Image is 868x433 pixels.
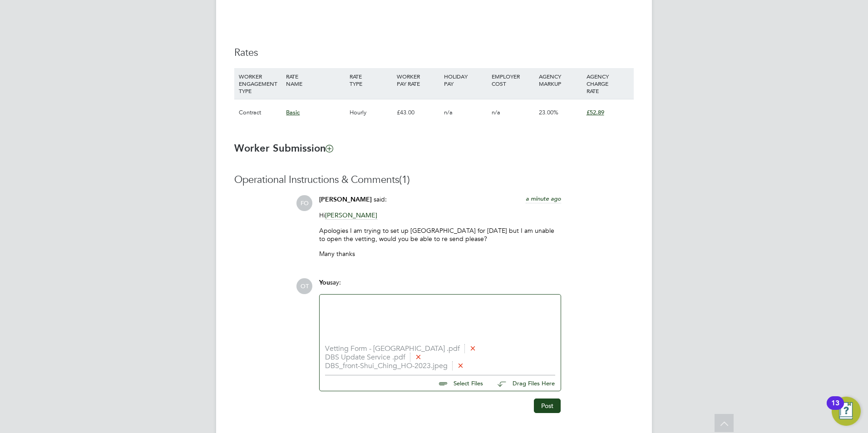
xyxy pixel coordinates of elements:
div: AGENCY MARKUP [537,68,584,92]
li: Vetting Form - [GEOGRAPHIC_DATA] .pdf [325,344,555,353]
span: [PERSON_NAME] [325,211,377,220]
p: Apologies I am trying to set up [GEOGRAPHIC_DATA] for [DATE] but I am unable to open the vetting,... [319,226,561,243]
b: Worker Submission [234,142,333,154]
span: £52.89 [587,108,604,116]
div: HOLIDAY PAY [442,68,489,92]
li: DBS Update Service .pdf [325,353,555,362]
div: EMPLOYER COST [489,68,537,92]
span: OT [296,278,312,294]
button: Post [534,399,561,413]
h3: Operational Instructions & Comments [234,173,634,187]
div: Hourly [347,99,395,126]
div: RATE NAME [284,68,347,92]
div: 13 [831,403,839,415]
h3: Rates [234,46,634,59]
span: Basic [286,108,300,116]
div: WORKER PAY RATE [395,68,442,92]
span: You [319,279,330,286]
span: (1) [399,173,410,186]
li: DBS_front-Shui_Ching_HO-2023.jpeg [325,362,555,370]
div: RATE TYPE [347,68,395,92]
span: FO [296,195,312,211]
p: Many thanks [319,250,561,258]
span: n/a [492,108,500,116]
div: £43.00 [395,99,442,126]
div: AGENCY CHARGE RATE [584,68,631,99]
div: WORKER ENGAGEMENT TYPE [237,68,284,99]
span: said: [374,195,387,203]
button: Open Resource Center, 13 new notifications [832,397,861,426]
span: n/a [444,108,453,116]
span: a minute ago [526,195,561,202]
p: Hi [319,211,561,219]
button: Drag Files Here [490,374,555,393]
div: say: [319,278,561,294]
div: Contract [237,99,284,126]
span: [PERSON_NAME] [319,196,372,203]
span: 23.00% [539,108,558,116]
